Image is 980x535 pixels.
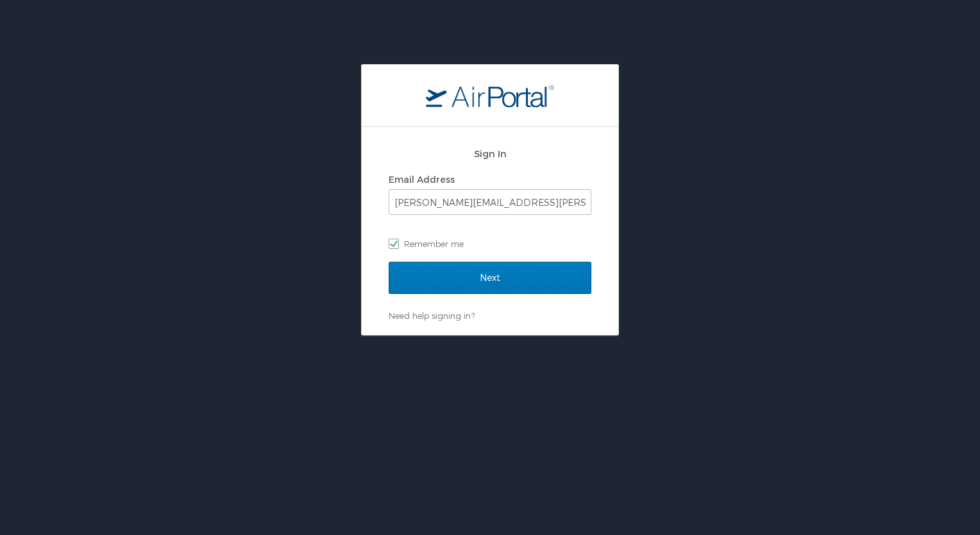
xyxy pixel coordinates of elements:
[389,262,591,294] input: Next
[389,310,475,321] a: Need help signing in?
[389,174,455,185] label: Email Address
[389,234,591,253] label: Remember me
[426,84,554,107] img: logo
[389,146,591,161] h2: Sign In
